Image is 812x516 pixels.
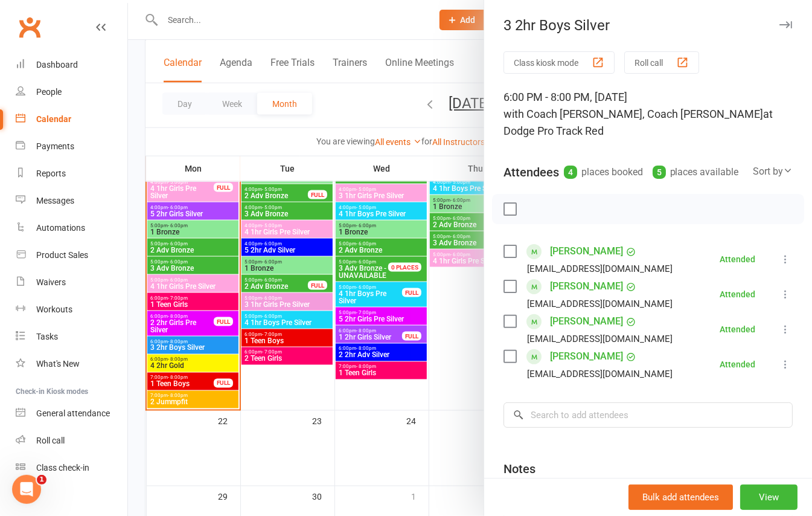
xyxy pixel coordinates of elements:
[36,436,65,445] div: Roll call
[550,312,623,331] a: [PERSON_NAME]
[653,166,666,179] div: 5
[720,325,755,334] div: Attended
[504,108,763,120] span: with Coach [PERSON_NAME], Coach [PERSON_NAME]
[16,400,127,427] a: General attendance kiosk mode
[36,463,89,472] div: Class check-in
[36,332,58,341] div: Tasks
[16,242,127,269] a: Product Sales
[550,347,623,366] a: [PERSON_NAME]
[16,427,127,454] a: Roll call
[564,164,643,181] div: places booked
[36,305,72,314] div: Workouts
[504,402,793,428] input: Search to add attendees
[550,242,623,261] a: [PERSON_NAME]
[550,277,623,296] a: [PERSON_NAME]
[527,331,673,347] div: [EMAIL_ADDRESS][DOMAIN_NAME]
[36,250,88,260] div: Product Sales
[527,261,673,277] div: [EMAIL_ADDRESS][DOMAIN_NAME]
[16,79,127,106] a: People
[16,214,127,242] a: Automations
[14,12,45,42] a: Clubworx
[36,408,110,418] div: General attendance
[16,187,127,214] a: Messages
[504,51,615,74] button: Class kiosk mode
[753,164,793,179] div: Sort by
[16,296,127,323] a: Workouts
[16,269,127,296] a: Waivers
[720,290,755,298] div: Attended
[653,164,739,181] div: places available
[628,485,733,510] button: Bulk add attendees
[16,350,127,378] a: What's New
[36,359,80,369] div: What's New
[16,454,127,482] a: Class kiosk mode
[504,164,559,181] div: Attendees
[720,255,755,263] div: Attended
[564,166,577,179] div: 4
[740,485,798,510] button: View
[36,141,74,151] div: Payments
[720,360,755,369] div: Attended
[36,223,85,233] div: Automations
[527,366,673,382] div: [EMAIL_ADDRESS][DOMAIN_NAME]
[16,51,127,79] a: Dashboard
[36,60,78,69] div: Dashboard
[36,196,74,205] div: Messages
[527,296,673,312] div: [EMAIL_ADDRESS][DOMAIN_NAME]
[36,114,71,124] div: Calendar
[16,133,127,160] a: Payments
[484,17,812,34] div: 3 2hr Boys Silver
[16,323,127,350] a: Tasks
[624,51,699,74] button: Roll call
[36,277,66,287] div: Waivers
[504,460,535,477] div: Notes
[16,160,127,187] a: Reports
[16,106,127,133] a: Calendar
[36,169,66,178] div: Reports
[37,475,46,485] span: 1
[36,87,62,97] div: People
[12,475,41,504] iframe: Intercom live chat
[504,89,793,140] div: 6:00 PM - 8:00 PM, [DATE]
